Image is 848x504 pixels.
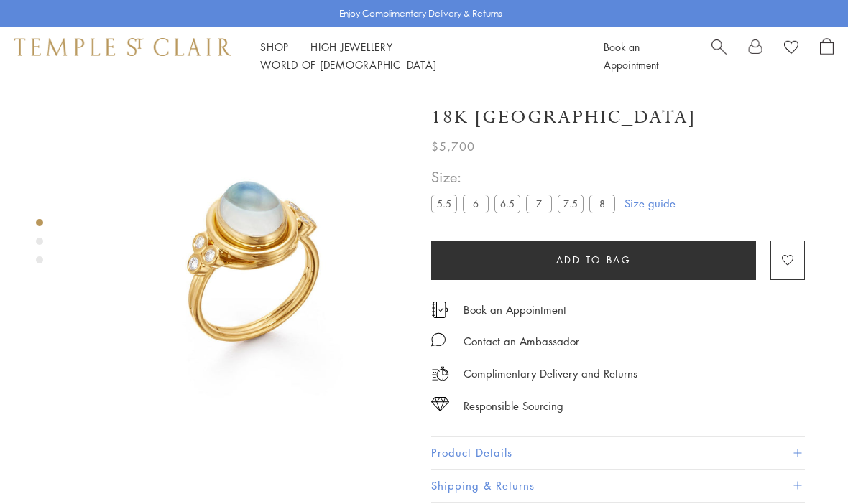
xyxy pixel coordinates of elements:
[556,252,632,268] span: Add to bag
[431,302,448,318] img: icon_appointment.svg
[431,470,805,502] button: Shipping & Returns
[464,332,579,350] div: Contact an Ambassador
[464,302,566,317] a: Book an Appointment
[494,195,520,213] label: 6.5
[431,195,457,213] label: 5.5
[776,437,834,490] iframe: Gorgias live chat messenger
[431,241,756,280] button: Add to bag
[260,39,289,54] a: ShopShop
[93,85,410,401] img: R14110-BM8V
[463,195,489,213] label: 6
[260,57,436,72] a: World of [DEMOGRAPHIC_DATA]World of [DEMOGRAPHIC_DATA]
[36,215,43,275] div: Product gallery navigation
[464,397,563,415] div: Responsible Sourcing
[260,38,571,74] nav: Main navigation
[625,196,676,210] a: Size guide
[431,105,696,130] h1: 18K [GEOGRAPHIC_DATA]
[431,397,449,411] img: icon_sourcing.svg
[589,195,615,213] label: 8
[431,365,449,383] img: icon_delivery.svg
[820,38,834,74] a: Open Shopping Bag
[431,437,805,469] button: Product Details
[431,165,621,189] span: Size:
[310,39,393,54] a: High JewelleryHigh Jewellery
[558,195,584,213] label: 7.5
[431,137,475,156] span: $5,700
[711,38,727,74] a: Search
[604,39,658,72] a: Book an Appointment
[339,6,502,21] p: Enjoy Complimentary Delivery & Returns
[464,365,637,383] p: Complimentary Delivery and Returns
[431,332,446,347] img: MessageIcon-01_2.svg
[14,38,231,55] img: Temple St. Clair
[526,195,552,213] label: 7
[784,38,798,60] a: View Wishlist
